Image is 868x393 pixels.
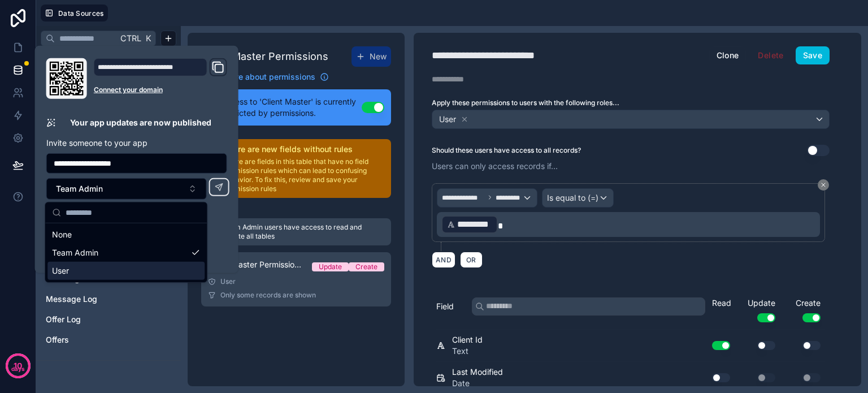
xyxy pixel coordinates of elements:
div: None [47,226,205,244]
p: Team Admin users have access to read and update all tables [223,223,382,241]
label: Should these users have access to all records? [432,146,581,155]
a: Message Log [46,293,149,305]
div: Create [355,262,377,271]
p: Your app updates are now published [70,117,211,128]
p: Invite someone to your app [46,137,227,149]
div: Create [780,297,825,322]
span: Field [436,301,454,312]
span: Offer Log [46,314,81,325]
button: User [432,110,830,129]
button: AND [432,252,455,268]
a: Offer Log [46,314,149,325]
span: Only some records are shown [220,291,316,300]
button: Select Button [46,178,207,200]
div: Update [735,297,780,322]
span: Ctrl [119,31,142,45]
h2: There are new fields without rules [224,144,384,155]
button: Clone [709,46,747,64]
button: Is equal to (=) [542,188,614,208]
div: Domain and Custom Link [94,58,227,99]
p: 10 [14,360,22,372]
span: OR [464,256,479,264]
h1: Client Master Permissions [201,49,328,64]
span: K [144,34,152,42]
div: Update [319,262,342,271]
label: Apply these permissions to users with the following roles... [432,98,830,107]
span: Learn more about permissions [201,71,315,83]
a: Offers [46,334,149,346]
span: Date [452,378,503,389]
span: Team Admin [52,247,98,258]
p: days [11,365,25,374]
span: New [370,51,387,62]
button: Save [796,46,830,64]
div: Offers [41,331,176,349]
a: Connect your domain [94,85,227,94]
button: Data Sources [41,5,108,21]
span: Client Master Permission 1 [208,259,303,270]
span: Message Log [46,293,97,305]
span: Data Sources [58,9,104,18]
div: Message Log [41,290,176,308]
span: Team Admin [56,183,103,195]
p: There are fields in this table that have no field permission rules which can lead to confusing be... [224,157,384,193]
div: Error Log [41,270,176,288]
div: User [208,277,384,286]
div: Suggestions [45,223,207,282]
p: Users can only access records if... [432,161,830,172]
span: User [52,265,69,277]
button: OR [460,252,483,268]
span: Last Modified [452,366,503,378]
div: Offer Log [41,310,176,329]
a: Learn more about permissions [201,71,329,83]
span: Is equal to (=) [547,192,598,204]
span: Offers [46,334,69,346]
span: Text [452,346,483,357]
span: Access to 'Client Master' is currently restricted by permissions. [220,96,362,119]
span: User [439,114,456,125]
a: Client Master Permission 1UpdateCreateUserOnly some records are shown [201,252,391,306]
span: Client Id [452,334,483,346]
button: New [351,46,391,67]
div: Read [712,297,735,309]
